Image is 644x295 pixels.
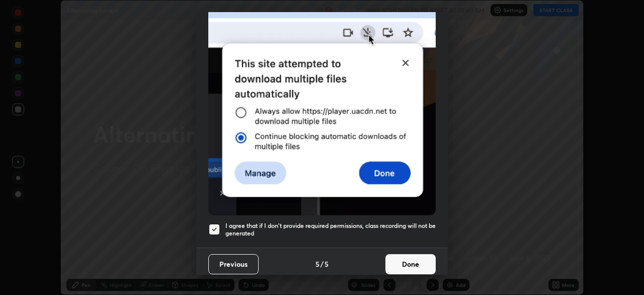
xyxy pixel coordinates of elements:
h4: 5 [315,259,319,269]
h4: 5 [325,259,329,269]
button: Previous [208,254,259,274]
h4: / [320,259,324,269]
h5: I agree that if I don't provide required permissions, class recording will not be generated [225,222,436,238]
button: Done [385,254,436,274]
